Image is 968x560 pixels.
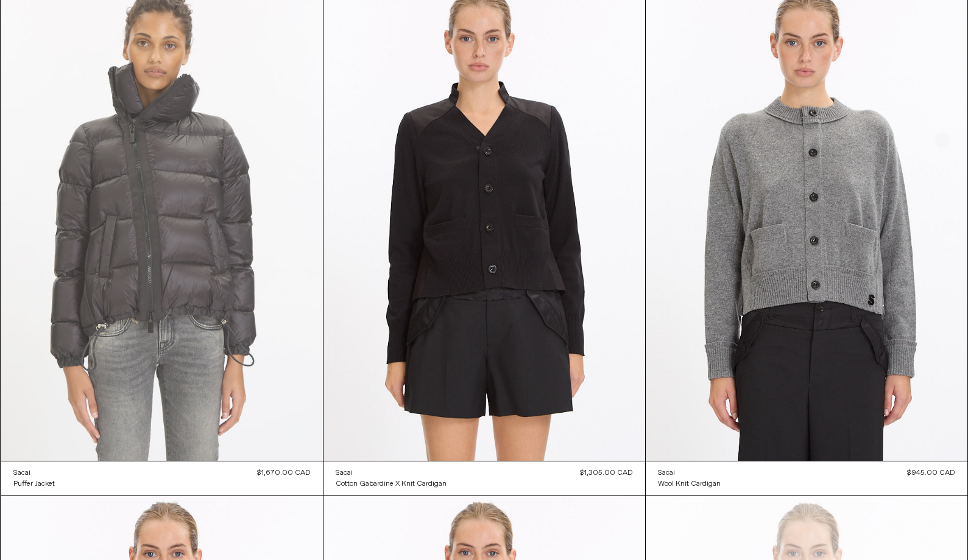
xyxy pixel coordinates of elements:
[336,479,447,489] div: Cotton Gabardine x Knit Cardigan
[13,479,55,489] div: Puffer Jacket
[580,467,633,478] div: $1,305.00 CAD
[658,467,721,478] a: Sacai
[907,467,955,478] div: $945.00 CAD
[658,468,675,478] div: Sacai
[257,467,311,478] div: $1,670.00 CAD
[336,478,447,489] a: Cotton Gabardine x Knit Cardigan
[13,468,30,478] div: Sacai
[336,467,447,478] a: Sacai
[658,478,721,489] a: Wool Knit Cardigan
[13,478,55,489] a: Puffer Jacket
[658,479,721,489] div: Wool Knit Cardigan
[336,468,353,478] div: Sacai
[13,467,55,478] a: Sacai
